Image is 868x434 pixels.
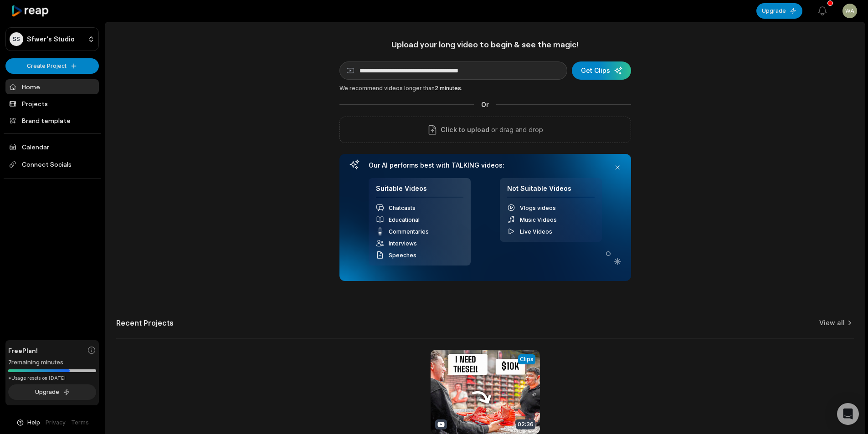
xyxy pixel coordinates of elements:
[339,84,631,92] div: We recommend videos longer than .
[507,184,595,198] h4: Not Suitable Videos
[520,228,552,235] span: Live Videos
[389,252,416,259] span: Speeches
[5,139,99,154] a: Calendar
[116,318,174,327] h2: Recent Projects
[5,113,99,128] a: Brand template
[16,419,40,427] button: Help
[520,216,557,223] span: Music Videos
[389,240,417,247] span: Interviews
[369,161,602,169] h3: Our AI performs best with TALKING videos:
[489,124,543,135] p: or drag and drop
[5,156,99,173] span: Connect Socials
[376,184,463,198] h4: Suitable Videos
[5,96,99,111] a: Projects
[10,32,23,46] div: SS
[8,375,96,382] div: *Usage resets on [DATE]
[339,39,631,50] h1: Upload your long video to begin & see the magic!
[5,58,99,74] button: Create Project
[71,419,89,427] a: Terms
[389,228,429,235] span: Commentaries
[756,3,802,19] button: Upgrade
[441,124,489,135] span: Click to upload
[435,85,461,92] span: 2 minutes
[8,384,96,400] button: Upgrade
[389,204,416,211] span: Chatcasts
[46,419,66,427] a: Privacy
[389,216,420,223] span: Educational
[8,346,38,355] span: Free Plan!
[819,318,845,327] a: View all
[837,403,859,425] div: Open Intercom Messenger
[474,100,496,109] span: Or
[27,419,40,427] span: Help
[572,61,631,80] button: Get Clips
[8,358,96,367] div: 7 remaining minutes
[5,79,99,94] a: Home
[27,35,75,43] p: Sfwer's Studio
[520,204,556,211] span: Vlogs videos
